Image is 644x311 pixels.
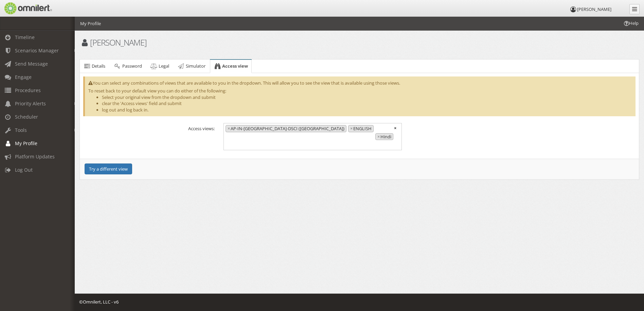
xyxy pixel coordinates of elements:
[15,74,32,80] span: Engage
[15,5,29,11] span: Help
[15,153,55,160] span: Platform Updates
[15,87,41,93] span: Procedures
[102,94,632,101] li: Select your original view from the dropdown and submit
[228,125,230,132] span: ×
[15,61,48,67] span: Send Message
[83,299,101,305] a: Omnilert Website
[15,140,37,146] span: My Profile
[88,88,632,94] p: To reset back to your default view you can do either of the following:
[377,134,380,140] span: ×
[80,59,109,73] a: Details
[122,63,142,69] span: Password
[102,107,632,113] li: log out and log back in.
[79,123,219,132] label: Access views:
[15,100,46,107] span: Priority Alerts
[174,59,209,73] a: Simulator
[79,38,355,47] h1: [PERSON_NAME]
[623,20,639,27] span: Help
[15,127,27,133] span: Tools
[92,63,105,69] span: Details
[375,133,393,140] li: Hindi
[3,2,52,14] img: Omnilert
[15,167,33,173] span: Log Out
[629,4,640,14] a: Collapse Menu
[79,299,119,305] span: © , LLC - v6
[80,20,101,27] li: My Profile
[85,163,132,175] button: Try a different view
[110,59,145,73] a: Password
[210,60,252,73] a: Access view
[83,76,636,117] div: You can select any combinations of views that are available to you in the dropdown. This will all...
[226,125,346,132] li: AP-IN-Hyderabad-DSCI (EL)
[350,125,353,132] span: ×
[3,2,63,14] a: Omnilert Website
[15,34,35,40] span: Timeline
[577,6,611,12] span: [PERSON_NAME]
[146,59,173,73] a: Legal
[394,125,396,132] span: Remove all items
[186,63,205,69] span: Simulator
[159,63,169,69] span: Legal
[15,114,38,120] span: Scheduler
[348,125,374,132] li: ENGLISH
[15,47,59,54] span: Scenarios Manager
[222,63,248,69] span: Access view
[102,100,632,107] li: clear the 'Access views' field and submit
